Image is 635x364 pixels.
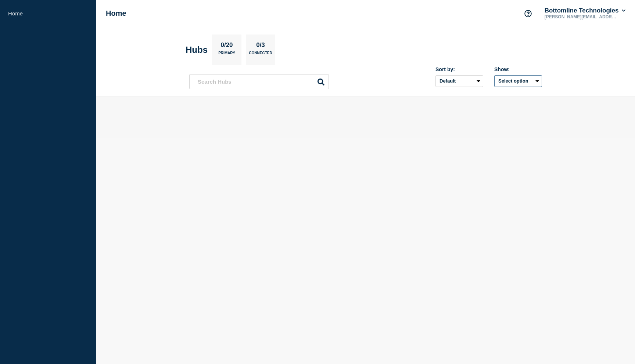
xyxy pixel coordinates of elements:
[218,41,236,51] p: 0/20
[520,6,536,21] button: Support
[543,7,627,14] button: Bottomline Technologies
[106,9,126,18] h1: Home
[494,75,542,87] button: Select option
[189,74,329,89] input: Search Hubs
[254,41,268,51] p: 0/3
[494,66,542,72] div: Show:
[218,51,235,59] p: Primary
[543,14,620,19] p: [PERSON_NAME][EMAIL_ADDRESS][PERSON_NAME][DOMAIN_NAME]
[435,66,483,72] div: Sort by:
[186,45,208,55] h2: Hubs
[249,51,272,59] p: Connected
[435,75,483,87] select: Sort by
